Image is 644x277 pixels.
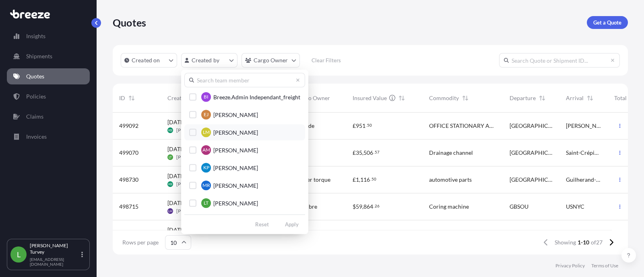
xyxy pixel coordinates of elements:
[213,164,258,172] span: [PERSON_NAME]
[184,107,305,123] button: EJ[PERSON_NAME]
[184,90,305,211] div: Select Option
[181,70,308,234] div: createdBy Filter options
[203,128,210,136] span: LM
[184,73,305,87] input: Search team member
[204,199,208,207] span: LT
[202,146,210,154] span: AM
[213,111,258,119] span: [PERSON_NAME]
[255,220,269,228] p: Reset
[285,220,299,228] p: Apply
[184,124,305,140] button: LM[PERSON_NAME]
[204,93,208,101] span: BI
[203,164,209,172] span: KP
[184,195,305,211] button: LT[PERSON_NAME]
[184,142,305,158] button: AM[PERSON_NAME]
[184,160,305,176] button: KP[PERSON_NAME]
[213,182,258,190] span: [PERSON_NAME]
[213,146,258,154] span: [PERSON_NAME]
[184,177,305,193] button: MR[PERSON_NAME]
[213,93,300,101] span: Breeze.Admin Independant_freight
[202,181,210,189] span: MR
[184,89,305,105] button: BIBreeze.Admin Independant_freight
[204,111,208,119] span: EJ
[213,199,258,207] span: [PERSON_NAME]
[279,218,305,231] button: Apply
[249,218,275,231] button: Reset
[213,129,258,137] span: [PERSON_NAME]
